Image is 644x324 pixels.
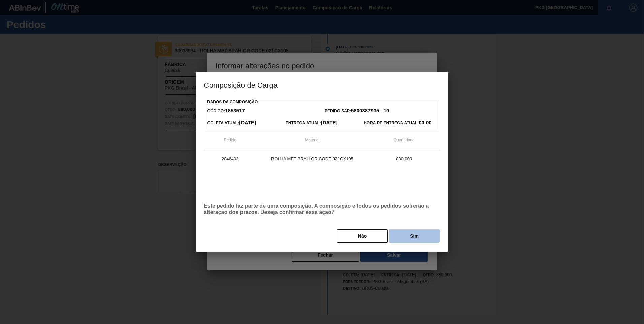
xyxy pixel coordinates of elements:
[321,120,338,125] strong: [DATE]
[196,72,448,97] h3: Composição de Carga
[394,138,415,142] span: Quantidade
[368,150,440,167] td: 880,000
[325,109,389,114] span: Pedido SAP:
[419,120,431,125] strong: 00:00
[364,121,431,125] span: Hora de Entrega Atual:
[389,229,440,243] button: Sim
[207,121,256,125] span: Coleta Atual:
[351,108,389,114] strong: 5800387935 - 10
[286,121,338,125] span: Entrega Atual:
[239,120,256,125] strong: [DATE]
[204,203,440,215] p: Este pedido faz parte de uma composição. A composição e todos os pedidos sofrerão a alteração dos...
[224,138,236,142] span: Pedido
[207,109,245,114] span: Código:
[204,150,256,167] td: 2046403
[305,138,320,142] span: Material
[225,108,245,114] strong: 1853517
[207,100,258,104] label: Dados da Composição
[337,229,388,243] button: Não
[256,150,368,167] td: ROLHA MET BRAH QR CODE 021CX105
